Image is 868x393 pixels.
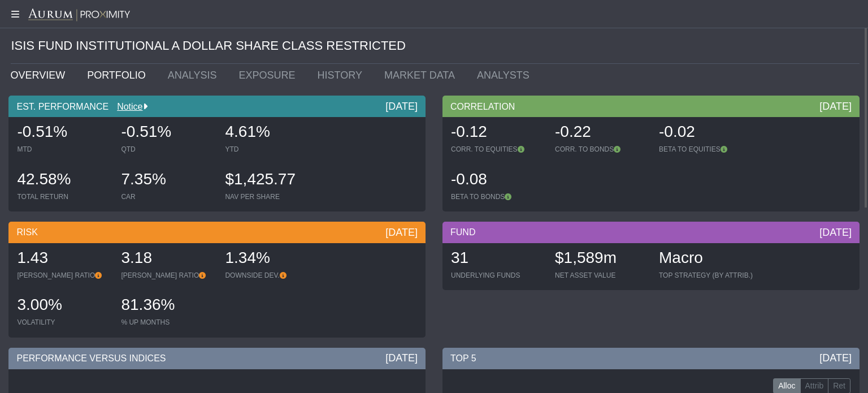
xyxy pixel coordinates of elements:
[451,145,544,154] div: CORR. TO EQUITIES
[17,192,110,201] div: TOTAL RETURN
[451,192,544,201] div: BETA TO BONDS
[8,348,426,369] div: PERFORMANCE VERSUS INDICES
[451,247,544,271] div: 31
[442,222,860,243] div: FUND
[121,145,214,154] div: QTD
[385,100,418,113] div: [DATE]
[108,102,142,111] a: Notice
[659,247,753,271] div: Macro
[468,64,543,87] a: ANALYSTS
[28,8,130,22] img: Aurum-Proximity%20white.svg
[225,247,318,271] div: 1.34%
[555,121,648,145] div: -0.22
[17,271,110,280] div: [PERSON_NAME] RATIO
[230,64,309,87] a: EXPOSURE
[819,351,852,365] div: [DATE]
[225,271,318,280] div: DOWNSIDE DEV.
[17,169,110,192] div: 42.58%
[442,96,860,117] div: CORRELATION
[121,318,214,327] div: % UP MONTHS
[225,169,318,192] div: $1,425.77
[451,169,544,192] div: -0.08
[17,247,110,271] div: 1.43
[2,64,79,87] a: OVERVIEW
[8,96,426,117] div: EST. PERFORMANCE
[385,351,418,365] div: [DATE]
[451,123,487,140] span: -0.12
[159,64,230,87] a: ANALYSIS
[819,100,852,113] div: [DATE]
[659,121,752,145] div: -0.02
[108,101,147,113] div: Notice
[385,226,418,239] div: [DATE]
[442,348,860,369] div: TOP 5
[121,192,214,201] div: CAR
[8,222,426,243] div: RISK
[225,192,318,201] div: NAV PER SHARE
[555,145,648,154] div: CORR. TO BONDS
[121,294,214,318] div: 81.36%
[555,247,648,271] div: $1,589m
[121,169,214,192] div: 7.35%
[225,145,318,154] div: YTD
[17,318,110,327] div: VOLATILITY
[17,123,67,140] span: -0.51%
[17,294,110,318] div: 3.00%
[17,145,110,154] div: MTD
[451,271,544,280] div: UNDERLYING FUNDS
[659,145,752,154] div: BETA TO EQUITIES
[79,64,159,87] a: PORTFOLIO
[121,247,214,271] div: 3.18
[309,64,375,87] a: HISTORY
[121,123,171,140] span: -0.51%
[555,271,648,280] div: NET ASSET VALUE
[659,271,753,280] div: TOP STRATEGY (BY ATTRIB.)
[121,271,214,280] div: [PERSON_NAME] RATIO
[376,64,468,87] a: MARKET DATA
[819,226,852,239] div: [DATE]
[225,121,318,145] div: 4.61%
[11,28,860,64] div: ISIS FUND INSTITUTIONAL A DOLLAR SHARE CLASS RESTRICTED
